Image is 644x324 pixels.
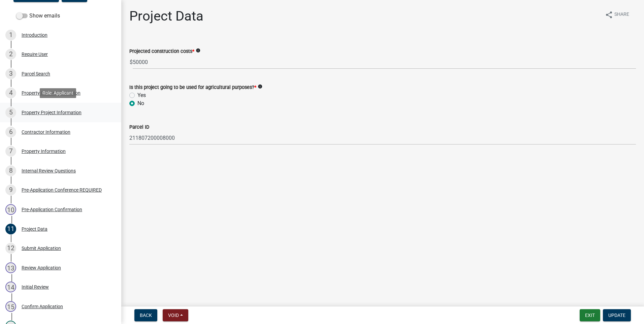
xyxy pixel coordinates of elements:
[5,88,16,98] div: 4
[22,52,48,57] div: Require User
[137,91,146,99] label: Yes
[134,309,157,321] button: Back
[5,49,16,60] div: 2
[580,309,600,321] button: Exit
[129,125,149,130] label: Parcel ID
[5,243,16,254] div: 12
[163,309,188,321] button: Void
[600,8,635,21] button: shareShare
[16,12,60,20] label: Show emails
[5,282,16,292] div: 14
[5,165,16,176] div: 8
[5,127,16,137] div: 6
[196,48,200,53] i: info
[129,49,194,54] label: Projected construction costs
[22,227,47,231] div: Project Data
[5,146,16,157] div: 7
[22,246,61,251] div: Submit Application
[5,107,16,118] div: 5
[5,224,16,234] div: 11
[137,99,144,107] label: No
[129,55,133,69] span: $
[22,33,47,37] div: Introduction
[168,313,179,318] span: Void
[5,204,16,215] div: 10
[22,285,49,289] div: Initial Review
[5,301,16,312] div: 15
[608,313,625,318] span: Update
[129,8,203,24] h1: Project Data
[40,88,76,98] div: Role: Applicant
[605,11,613,19] i: share
[22,188,102,192] div: Pre-Application Conference REQUIRED
[5,262,16,273] div: 13
[22,207,82,212] div: Pre-Application Confirmation
[22,304,63,309] div: Confirm Application
[140,313,152,318] span: Back
[5,30,16,40] div: 1
[22,110,82,115] div: Property Project Information
[5,68,16,79] div: 3
[258,84,262,89] i: info
[22,168,76,173] div: Internal Review Questions
[603,309,631,321] button: Update
[129,85,256,90] label: Is this project going to be used for agricultural purposes?
[5,185,16,195] div: 9
[22,91,80,95] div: Property Owner Information
[22,149,66,154] div: Property Information
[22,265,61,270] div: Review Application
[614,11,629,19] span: Share
[22,71,50,76] div: Parcel Search
[22,130,70,134] div: Contractor Information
